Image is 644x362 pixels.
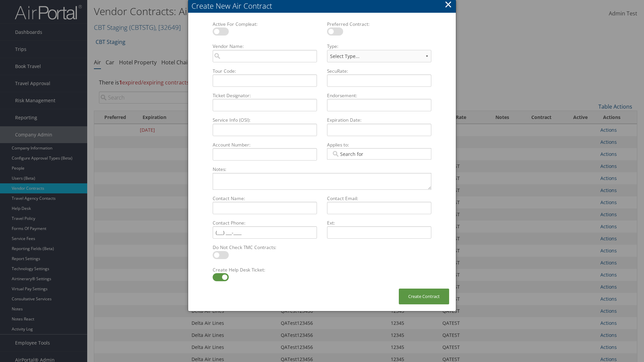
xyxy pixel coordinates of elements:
[213,124,317,136] input: Service Info (OSI):
[324,43,434,50] label: Type:
[213,202,317,214] input: Contact Name:
[210,43,320,50] label: Vendor Name:
[213,74,317,87] input: Tour Code:
[210,220,320,226] label: Contact Phone:
[210,141,320,148] label: Account Number:
[210,117,320,123] label: Service Info (OSI):
[324,21,434,27] label: Preferred Contract:
[192,1,456,11] div: Create New Air Contract
[210,266,320,273] label: Create Help Desk Ticket:
[324,92,434,99] label: Endorsement:
[210,21,320,27] label: Active For Compleat:
[210,68,320,74] label: Tour Code:
[210,92,320,99] label: Ticket Designator:
[327,50,431,62] select: Type:
[327,226,431,239] input: Ext:
[331,150,369,157] input: Applies to:
[324,195,434,202] label: Contact Email:
[213,226,317,239] input: Contact Phone:
[324,117,434,123] label: Expiration Date:
[213,173,431,190] textarea: Notes:
[327,124,431,136] input: Expiration Date:
[327,202,431,214] input: Contact Email:
[213,148,317,161] input: Account Number:
[213,50,317,62] input: Vendor Name:
[210,244,320,251] label: Do Not Check TMC Contracts:
[213,99,317,111] input: Ticket Designator:
[399,289,449,304] button: Create Contract
[324,141,434,148] label: Applies to:
[327,99,431,111] input: Endorsement:
[324,68,434,74] label: SecuRate:
[210,195,320,202] label: Contact Name:
[327,74,431,87] input: SecuRate:
[210,166,434,173] label: Notes:
[324,220,434,226] label: Ext:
